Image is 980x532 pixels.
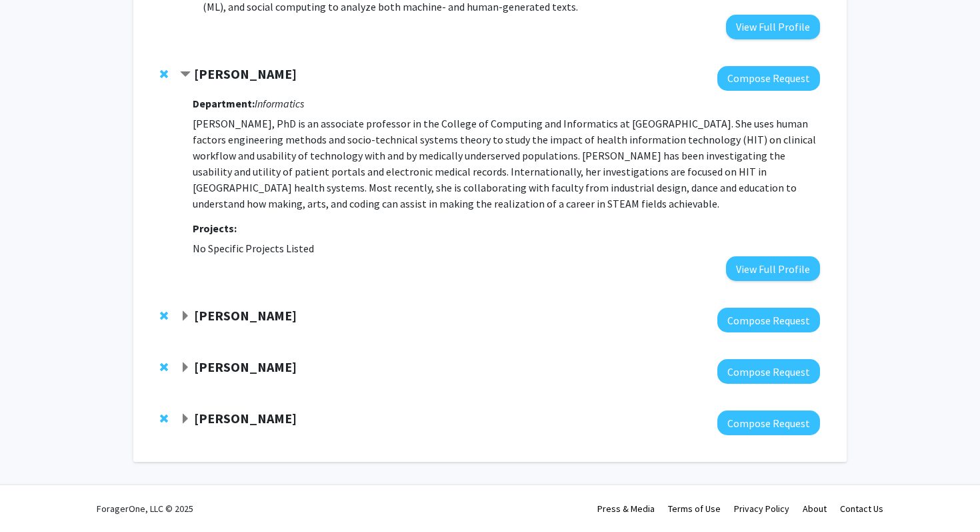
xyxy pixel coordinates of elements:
button: Compose Request to Mat Kelly [717,359,820,384]
span: Remove Harry Zhang from bookmarks [160,413,168,424]
strong: Projects: [193,222,237,235]
a: About [803,503,827,515]
strong: Department: [193,97,255,110]
strong: [PERSON_NAME] [194,65,297,82]
span: Expand Afsaneh Razi Bookmark [180,311,191,322]
span: Remove Mat Kelly from bookmarks [160,362,168,372]
a: Privacy Policy [734,503,789,515]
button: View Full Profile [726,256,820,281]
span: No Specific Projects Listed [193,242,314,255]
a: Terms of Use [668,503,721,515]
strong: [PERSON_NAME] [194,358,297,375]
p: [PERSON_NAME], PhD is an associate professor in the College of Computing and Informatics at [GEOG... [193,115,820,212]
span: Contract Michelle Rogers Bookmark [180,69,191,80]
a: Press & Media [597,503,655,515]
a: Contact Us [840,503,883,515]
i: Informatics [255,97,304,110]
span: Remove Afsaneh Razi from bookmarks [160,310,168,321]
button: Compose Request to Harry Zhang [717,411,820,435]
span: Expand Mat Kelly Bookmark [180,362,191,373]
strong: [PERSON_NAME] [194,410,297,427]
button: Compose Request to Michelle Rogers [717,66,820,91]
iframe: Chat [10,472,57,522]
div: ForagerOne, LLC © 2025 [97,485,193,532]
button: Compose Request to Afsaneh Razi [717,308,820,332]
span: Remove Michelle Rogers from bookmarks [160,69,168,79]
span: Expand Harry Zhang Bookmark [180,414,191,425]
strong: [PERSON_NAME] [194,307,297,324]
button: View Full Profile [726,15,820,39]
